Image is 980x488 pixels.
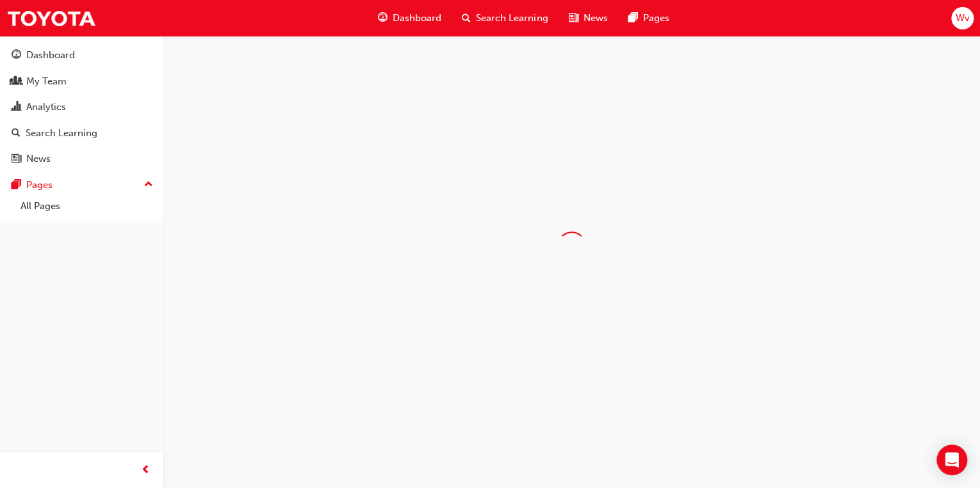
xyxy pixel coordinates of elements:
span: news-icon [568,10,578,26]
span: guage-icon [378,10,388,26]
span: pages-icon [628,10,637,26]
div: Dashboard [26,48,75,63]
span: pages-icon [12,180,21,191]
span: Pages [642,11,669,26]
a: Search Learning [5,122,158,145]
a: Dashboard [5,43,158,67]
span: up-icon [144,177,153,193]
span: Dashboard [393,11,441,26]
span: Wv [955,11,969,26]
a: news-iconNews [558,5,617,31]
span: search-icon [12,128,20,139]
span: news-icon [12,153,21,165]
div: Search Learning [26,126,97,141]
a: pages-iconPages [617,5,679,31]
span: News [583,11,607,26]
img: Trak [6,4,96,33]
button: Wv [951,7,974,29]
span: search-icon [462,10,471,26]
div: News [26,152,51,166]
a: search-iconSearch Learning [452,5,558,31]
span: guage-icon [12,50,21,61]
span: people-icon [12,76,21,88]
div: Open Intercom Messenger [936,445,967,475]
a: News [5,147,158,171]
span: Search Learning [476,11,548,26]
a: All Pages [15,196,158,216]
span: prev-icon [141,462,151,478]
div: My Team [26,74,67,89]
button: DashboardMy TeamAnalyticsSearch LearningNews [5,41,158,173]
button: Pages [5,173,158,197]
div: Pages [26,178,53,193]
a: Analytics [5,95,158,119]
a: guage-iconDashboard [368,5,452,31]
div: Analytics [26,100,66,114]
a: My Team [5,70,158,93]
span: chart-icon [12,102,21,113]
